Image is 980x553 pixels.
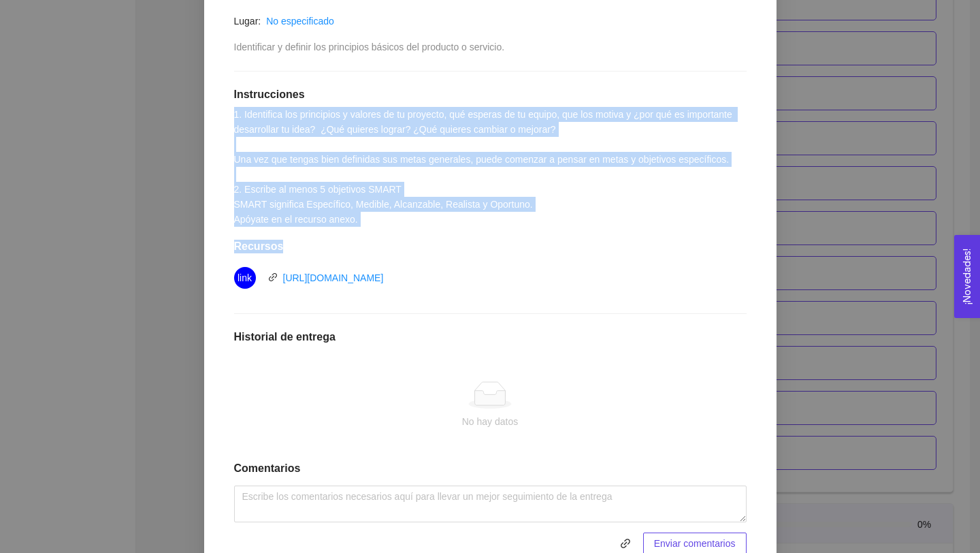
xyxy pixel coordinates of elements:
[654,536,736,551] span: Enviar comentarios
[615,538,636,549] span: link
[234,240,747,253] h1: Recursos
[234,14,261,29] article: Lugar:
[238,267,252,289] span: link
[234,88,747,101] h1: Instrucciones
[954,235,980,318] button: Open Feedback Widget
[266,16,334,27] a: No especificado
[615,538,636,549] span: link
[268,272,278,282] span: link
[245,414,736,429] div: No hay datos
[234,42,505,52] span: Identificar y definir los principios básicos del producto o servicio.
[283,272,384,283] a: [URL][DOMAIN_NAME]
[234,109,735,225] span: 1. Identifica los principios y valores de tu proyecto, qué esperas de tu equipo, que los motiva y...
[234,462,747,475] h1: Comentarios
[234,330,747,344] h1: Historial de entrega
